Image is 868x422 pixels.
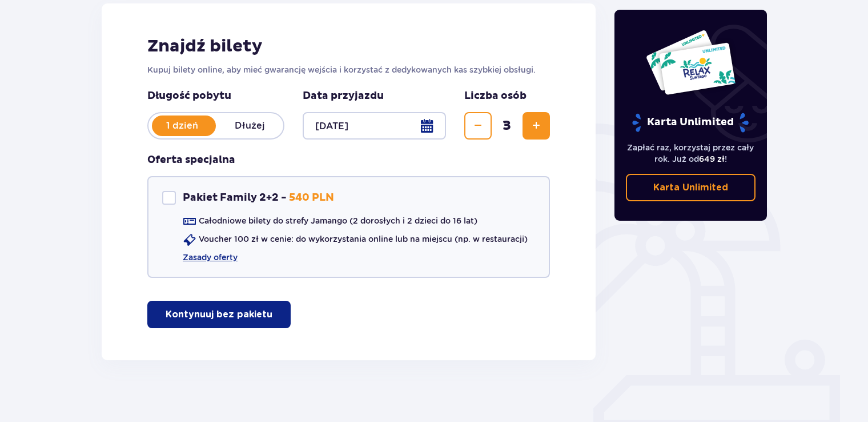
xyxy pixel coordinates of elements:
[147,89,284,103] p: Długość pobytu
[199,233,528,245] p: Voucher 100 zł w cenie: do wykorzystania online lub na miejscu (np. w restauracji)
[626,142,756,165] p: Zapłać raz, korzystaj przez cały rok. Już od !
[303,89,384,103] p: Data przyjazdu
[199,215,477,226] p: Całodniowe bilety do strefy Jamango (2 dorosłych i 2 dzieci do 16 lat)
[626,174,756,201] a: Karta Unlimited
[289,191,334,205] p: 540 PLN
[523,112,550,140] button: Zwiększ
[147,153,235,167] h3: Oferta specjalna
[494,117,520,134] span: 3
[631,113,750,133] p: Karta Unlimited
[148,120,216,132] p: 1 dzień
[147,64,550,75] p: Kupuj bilety online, aby mieć gwarancję wejścia i korzystać z dedykowanych kas szybkiej obsługi.
[645,29,736,95] img: Dwie karty całoroczne do Suntago z napisem 'UNLIMITED RELAX', na białym tle z tropikalnymi liśćmi...
[216,120,283,132] p: Dłużej
[147,35,550,57] h2: Znajdź bilety
[699,154,725,164] span: 649 zł
[166,308,272,321] p: Kontynuuj bez pakietu
[464,112,492,140] button: Zmniejsz
[653,181,728,194] p: Karta Unlimited
[464,89,527,103] p: Liczba osób
[183,191,287,205] p: Pakiet Family 2+2 -
[183,252,238,263] a: Zasady oferty
[147,301,291,328] button: Kontynuuj bez pakietu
